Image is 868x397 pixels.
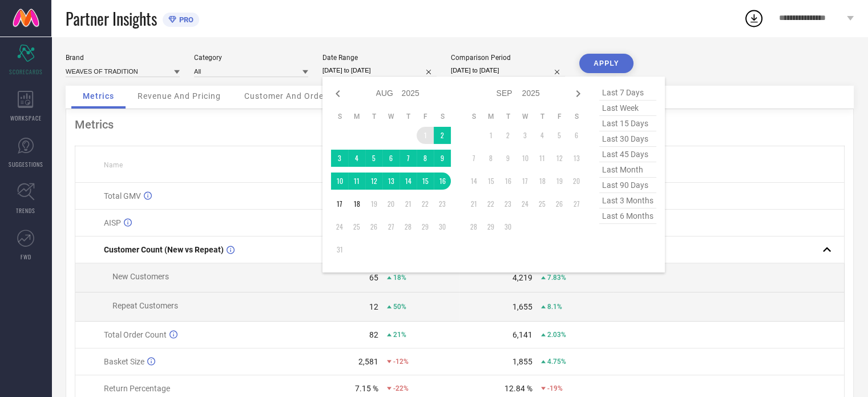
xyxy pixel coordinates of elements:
td: Fri Aug 01 2025 [417,127,434,144]
span: last 45 days [599,147,656,162]
span: last 6 months [599,208,656,224]
span: Total Order Count [104,330,167,339]
td: Sun Sep 28 2025 [465,218,482,235]
div: Category [194,54,308,62]
span: Customer Count (New vs Repeat) [104,245,224,254]
td: Sat Aug 09 2025 [434,150,451,167]
div: 6,141 [512,330,532,339]
span: last 30 days [599,131,656,147]
td: Sat Aug 30 2025 [434,218,451,235]
td: Tue Sep 23 2025 [499,195,516,212]
input: Select date range [322,65,437,77]
span: 4.75% [547,358,566,366]
div: 65 [369,273,378,282]
td: Thu Aug 07 2025 [399,150,417,167]
div: Open download list [744,8,764,29]
span: SUGGESTIONS [9,160,43,169]
td: Sun Aug 31 2025 [331,241,348,258]
td: Wed Aug 13 2025 [382,173,399,190]
span: -12% [393,358,409,366]
td: Mon Sep 22 2025 [482,195,499,212]
div: 82 [369,330,378,339]
span: last 3 months [599,193,656,208]
td: Mon Aug 11 2025 [348,173,365,190]
span: Basket Size [104,357,144,366]
div: 1,655 [512,302,532,311]
span: last month [599,162,656,178]
td: Tue Aug 12 2025 [365,173,382,190]
td: Thu Sep 04 2025 [534,127,551,144]
span: -19% [547,384,563,392]
td: Fri Aug 22 2025 [417,195,434,212]
td: Fri Sep 05 2025 [551,127,568,144]
td: Sun Sep 21 2025 [465,195,482,212]
td: Tue Sep 02 2025 [499,127,516,144]
div: Date Range [322,54,437,62]
div: 1,855 [512,357,532,366]
th: Saturday [434,112,451,121]
span: SCORECARDS [9,67,43,76]
td: Thu Aug 28 2025 [399,218,417,235]
td: Wed Aug 20 2025 [382,195,399,212]
td: Mon Sep 29 2025 [482,218,499,235]
td: Mon Aug 04 2025 [348,150,365,167]
div: 2,581 [358,357,378,366]
td: Sun Aug 17 2025 [331,195,348,212]
td: Tue Aug 05 2025 [365,150,382,167]
div: Previous month [331,87,345,101]
td: Thu Aug 21 2025 [399,195,417,212]
span: Return Percentage [104,384,170,393]
td: Sun Aug 03 2025 [331,150,348,167]
td: Tue Sep 30 2025 [499,218,516,235]
div: 4,219 [512,273,532,282]
td: Mon Sep 08 2025 [482,150,499,167]
span: Total GMV [104,191,141,200]
th: Thursday [534,112,551,121]
th: Sunday [465,112,482,121]
th: Thursday [399,112,417,121]
td: Wed Sep 24 2025 [516,195,534,212]
div: Comparison Period [451,54,565,62]
span: 7.83% [547,274,566,282]
td: Thu Aug 14 2025 [399,173,417,190]
button: APPLY [579,54,633,73]
th: Wednesday [516,112,534,121]
td: Sun Aug 10 2025 [331,173,348,190]
td: Wed Aug 06 2025 [382,150,399,167]
td: Sat Aug 02 2025 [434,127,451,144]
td: Mon Aug 25 2025 [348,218,365,235]
div: Next month [571,87,585,101]
td: Mon Sep 15 2025 [482,173,499,190]
span: 18% [393,274,406,282]
td: Sat Sep 13 2025 [568,150,585,167]
span: WORKSPACE [10,114,42,122]
th: Tuesday [499,112,516,121]
div: Metrics [75,118,845,131]
span: last week [599,101,656,116]
span: Repeat Customers [112,301,178,310]
td: Sat Aug 23 2025 [434,195,451,212]
span: last 15 days [599,116,656,131]
td: Wed Sep 10 2025 [516,150,534,167]
td: Sat Aug 16 2025 [434,173,451,190]
td: Thu Sep 11 2025 [534,150,551,167]
span: -22% [393,384,409,392]
td: Fri Aug 15 2025 [417,173,434,190]
td: Fri Aug 08 2025 [417,150,434,167]
span: Name [104,161,123,169]
div: 12 [369,302,378,311]
td: Tue Sep 09 2025 [499,150,516,167]
span: Metrics [83,91,114,101]
td: Tue Sep 16 2025 [499,173,516,190]
td: Fri Aug 29 2025 [417,218,434,235]
span: last 7 days [599,85,656,101]
span: 50% [393,303,406,311]
span: Revenue And Pricing [138,91,221,101]
td: Wed Aug 27 2025 [382,218,399,235]
th: Monday [348,112,365,121]
span: New Customers [112,272,169,281]
td: Sun Sep 14 2025 [465,173,482,190]
span: last 90 days [599,178,656,193]
div: Brand [66,54,180,62]
span: Partner Insights [66,7,157,30]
